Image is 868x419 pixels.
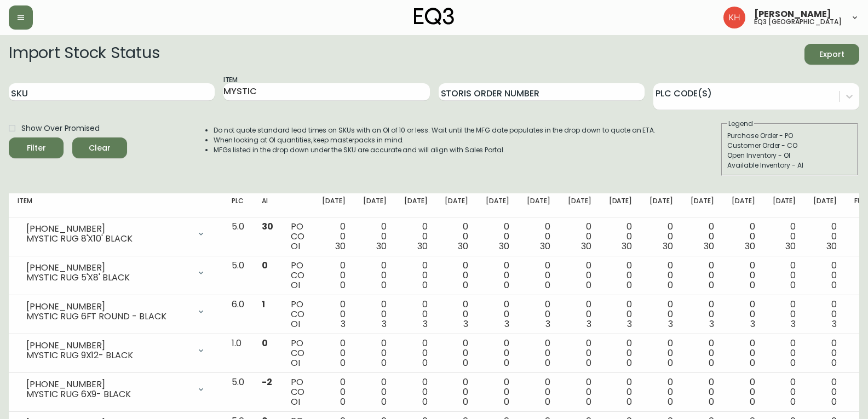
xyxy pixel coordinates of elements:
[732,377,755,407] div: 0 0
[649,338,673,368] div: 0 0
[586,279,591,291] span: 0
[504,357,509,369] span: 0
[831,279,837,291] span: 0
[414,8,455,25] img: logo
[214,145,656,155] li: MFGs listed in the drop down under the SKU are accurate and will align with Sales Portal.
[609,338,633,368] div: 0 0
[291,222,304,251] div: PO CO
[682,193,723,217] th: [DATE]
[727,141,852,151] div: Customer Order - CO
[709,395,714,408] span: 0
[354,193,395,217] th: [DATE]
[291,357,300,369] span: OI
[804,44,859,65] button: Export
[223,217,253,256] td: 5.0
[26,263,190,273] div: [PHONE_NUMBER]
[340,279,346,291] span: 0
[709,318,714,330] span: 3
[649,261,673,290] div: 0 0
[499,240,509,252] span: 30
[723,7,745,28] img: 6bce50593809ea0ae37ab3ec28db6a8b
[253,193,282,217] th: AI
[18,338,214,363] div: [PHONE_NUMBER]MYSTIC RUG 9X12- BLACK
[223,193,253,217] th: PLC
[291,240,300,252] span: OI
[291,279,300,291] span: OI
[568,338,591,368] div: 0 0
[764,193,805,217] th: [DATE]
[785,240,796,252] span: 30
[691,377,714,407] div: 0 0
[322,222,346,251] div: 0 0
[773,338,796,368] div: 0 0
[727,151,852,160] div: Open Inventory - OI
[622,240,632,252] span: 30
[609,261,633,290] div: 0 0
[813,338,837,368] div: 0 0
[586,395,591,408] span: 0
[422,279,428,291] span: 0
[436,193,477,217] th: [DATE]
[477,193,518,217] th: [DATE]
[223,295,253,334] td: 6.0
[527,222,550,251] div: 0 0
[445,377,468,407] div: 0 0
[727,131,852,141] div: Purchase Order - PO
[291,318,300,330] span: OI
[527,377,550,407] div: 0 0
[26,302,190,312] div: [PHONE_NUMBER]
[18,300,214,324] div: [PHONE_NUMBER]MYSTIC RUG 6FT ROUND - BLACK
[313,193,354,217] th: [DATE]
[322,300,346,329] div: 0 0
[545,357,550,369] span: 0
[404,261,428,290] div: 0 0
[9,193,223,217] th: Item
[486,338,509,368] div: 0 0
[322,338,346,368] div: 0 0
[72,137,127,158] button: Clear
[545,318,550,330] span: 3
[458,240,468,252] span: 30
[545,395,550,408] span: 0
[704,240,714,252] span: 30
[626,279,632,291] span: 0
[773,261,796,290] div: 0 0
[26,234,190,244] div: MYSTIC RUG 8'X10' BLACK
[340,357,346,369] span: 0
[486,222,509,251] div: 0 0
[804,193,846,217] th: [DATE]
[291,261,304,290] div: PO CO
[486,261,509,290] div: 0 0
[527,300,550,329] div: 0 0
[404,338,428,368] div: 0 0
[422,395,428,408] span: 0
[732,300,755,329] div: 0 0
[813,261,837,290] div: 0 0
[26,224,190,234] div: [PHONE_NUMBER]
[518,193,559,217] th: [DATE]
[26,312,190,322] div: MYSTIC RUG 6FT ROUND - BLACK
[668,357,673,369] span: 0
[641,193,682,217] th: [DATE]
[826,240,837,252] span: 30
[813,48,850,61] span: Export
[27,141,46,155] div: Filter
[727,160,852,170] div: Available Inventory - AI
[626,395,632,408] span: 0
[545,279,550,291] span: 0
[291,395,300,408] span: OI
[463,395,468,408] span: 0
[262,337,268,349] span: 0
[727,119,754,129] legend: Legend
[291,300,304,329] div: PO CO
[223,256,253,295] td: 5.0
[527,261,550,290] div: 0 0
[504,279,509,291] span: 0
[18,222,214,246] div: [PHONE_NUMBER]MYSTIC RUG 8'X10' BLACK
[381,279,387,291] span: 0
[81,141,118,155] span: Clear
[668,395,673,408] span: 0
[445,338,468,368] div: 0 0
[340,395,346,408] span: 0
[26,341,190,351] div: [PHONE_NUMBER]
